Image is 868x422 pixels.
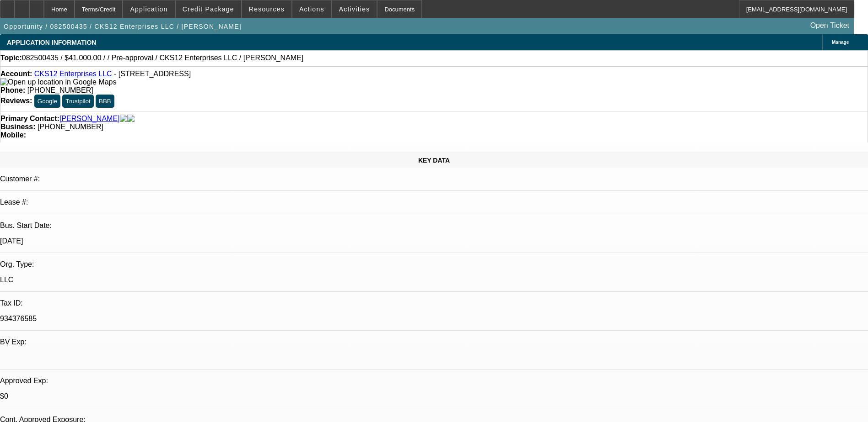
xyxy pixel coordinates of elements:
[96,95,114,108] button: BBB
[34,70,112,78] a: CKS12 Enterprises LLC
[7,39,96,46] span: APPLICATION INFORMATION
[0,97,32,105] strong: Reviews:
[0,78,116,86] a: View Google Maps
[130,5,167,13] span: Application
[59,115,120,123] a: [PERSON_NAME]
[62,95,93,108] button: Trustpilot
[120,115,127,123] img: facebook-icon.png
[292,0,331,18] button: Actions
[114,70,191,78] span: - [STREET_ADDRESS]
[299,5,324,13] span: Actions
[22,54,303,62] span: 082500435 / $41,000.00 / / Pre-approval / CKS12 Enterprises LLC / [PERSON_NAME]
[123,0,174,18] button: Application
[176,0,241,18] button: Credit Package
[4,23,242,30] span: Opportunity / 082500435 / CKS12 Enterprises LLC / [PERSON_NAME]
[807,18,853,33] a: Open Ticket
[0,54,22,62] strong: Topic:
[242,0,291,18] button: Resources
[332,0,377,18] button: Activities
[38,123,103,131] span: [PHONE_NUMBER]
[0,123,35,131] strong: Business:
[0,70,32,78] strong: Account:
[0,86,25,94] strong: Phone:
[832,40,849,45] span: Manage
[183,5,234,13] span: Credit Package
[418,157,450,164] span: KEY DATA
[249,5,285,13] span: Resources
[127,115,135,123] img: linkedin-icon.png
[27,86,93,94] span: [PHONE_NUMBER]
[34,95,60,108] button: Google
[339,5,370,13] span: Activities
[0,115,59,123] strong: Primary Contact:
[0,78,116,86] img: Open up location in Google Maps
[0,131,26,139] strong: Mobile:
